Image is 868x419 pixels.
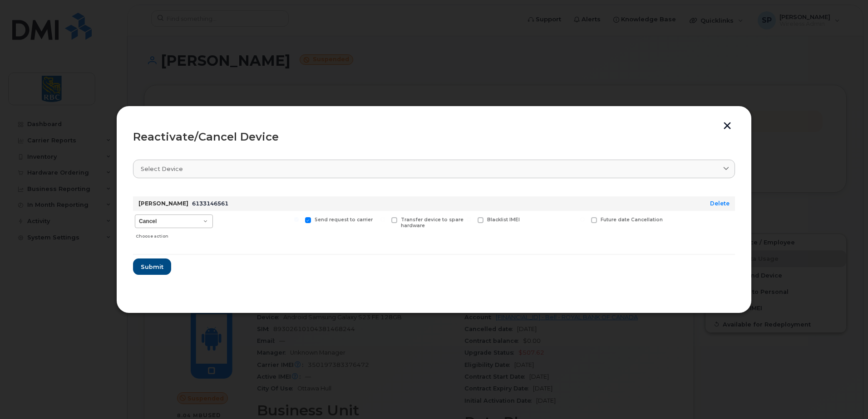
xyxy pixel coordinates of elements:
span: Submit [141,263,163,271]
a: Delete [710,200,730,207]
input: Send request to carrier [294,217,299,222]
span: Select device [141,165,183,173]
div: Choose action [136,229,213,240]
span: Send request to carrier [315,217,373,223]
span: Blacklist IMEI [487,217,520,223]
span: 6133146561 [192,200,228,207]
input: Blacklist IMEI [467,217,471,222]
a: Select device [133,160,735,178]
input: Future date Cancellation [580,217,585,222]
input: Transfer device to spare hardware [380,217,385,222]
button: Submit [133,258,171,275]
span: Future date Cancellation [601,217,663,223]
span: Transfer device to spare hardware [401,217,464,229]
strong: [PERSON_NAME] [138,200,188,207]
div: Reactivate/Cancel Device [133,132,735,142]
